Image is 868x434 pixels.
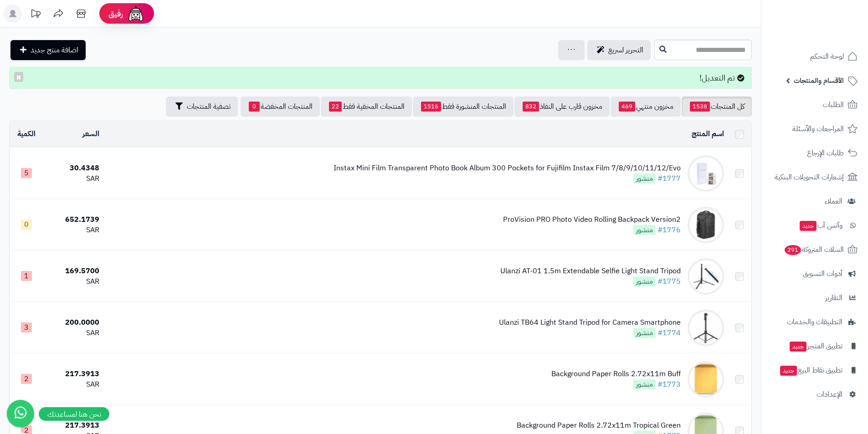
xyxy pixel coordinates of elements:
[514,97,610,117] a: مخزون قارب على النفاذ832
[767,359,863,381] a: تطبيق نقاط البيعجديد
[127,5,145,23] img: ai-face.png
[46,317,99,328] div: 200.0000
[767,214,863,236] a: وآتس آبجديد
[321,97,412,117] a: المنتجات المخفية فقط22
[17,128,36,139] a: الكمية
[166,97,238,117] button: تصفية المنتجات
[767,190,863,212] a: العملاء
[21,322,32,332] span: 3
[657,225,681,235] a: #1776
[633,225,656,235] span: منشور
[46,276,99,287] div: SAR
[682,97,752,117] a: كل المنتجات1538
[329,102,342,112] span: 22
[523,102,539,112] span: 832
[10,40,86,60] a: اضافة منتج جديد
[767,335,863,357] a: تطبيق المتجرجديد
[633,379,656,389] span: منشور
[789,340,842,352] span: تطبيق المتجر
[14,72,23,82] button: ×
[46,420,99,431] div: 217.3913
[46,163,99,174] div: 30.4348
[785,245,801,255] span: 291
[790,342,806,352] span: جديد
[241,97,320,117] a: المنتجات المخفضة0
[657,327,681,338] a: #1774
[784,243,844,256] span: السلات المتروكة
[767,46,863,67] a: لوحة التحكم
[46,379,99,390] div: SAR
[775,171,844,184] span: إشعارات التحويلات البنكية
[767,383,863,405] a: الإعدادات
[249,102,260,112] span: 0
[31,45,78,56] span: اضافة منتج جديد
[800,221,817,231] span: جديد
[551,369,681,379] div: Background Paper Rolls 2.72x11m Buff
[21,271,32,281] span: 1
[794,74,844,87] span: الأقسام والمنتجات
[792,123,844,135] span: المراجعات والأسئلة
[779,364,842,377] span: تطبيق نقاط البيع
[108,8,123,19] span: رفيق
[21,374,32,384] span: 2
[24,5,47,25] a: تحديثات المنصة
[823,98,844,111] span: الطلبات
[21,220,32,230] span: 0
[46,214,99,225] div: 652.1739
[767,166,863,188] a: إشعارات التحويلات البنكية
[46,174,99,184] div: SAR
[633,276,656,286] span: منشور
[46,369,99,379] div: 217.3913
[806,26,859,45] img: logo-2.png
[413,97,514,117] a: المنتجات المنشورة فقط1516
[767,311,863,333] a: التطبيقات والخدمات
[46,266,99,276] div: 169.5700
[825,291,842,304] span: التقارير
[9,67,752,89] div: تم التعديل!
[587,40,651,60] a: التحرير لسريع
[503,214,681,225] div: ProVision PRO Photo Video Rolling Backpack Version2
[21,168,32,178] span: 5
[46,328,99,338] div: SAR
[799,219,842,232] span: وآتس آب
[787,316,842,328] span: التطبيقات والخدمات
[187,101,231,112] span: تصفية المنتجات
[767,239,863,260] a: السلات المتروكة291
[688,207,724,243] img: ProVision PRO Photo Video Rolling Backpack Version2
[688,361,724,398] img: Background Paper Rolls 2.72x11m Buff
[767,263,863,285] a: أدوات التسويق
[692,128,724,139] a: اسم المنتج
[688,310,724,346] img: Ulanzi TB64 Light Stand Tripod for Camera Smartphone
[767,142,863,164] a: طلبات الإرجاع
[500,266,681,276] div: Ulanzi AT-01 1.5m Extendable Selfie Light Stand Tripod
[46,225,99,235] div: SAR
[767,94,863,116] a: الطلبات
[633,328,656,338] span: منشور
[810,50,844,63] span: لوحة التحكم
[619,102,635,112] span: 469
[657,276,681,287] a: #1775
[499,317,681,328] div: Ulanzi TB64 Light Stand Tripod for Camera Smartphone
[817,388,842,401] span: الإعدادات
[807,147,844,159] span: طلبات الإرجاع
[657,173,681,184] a: #1777
[688,258,724,295] img: Ulanzi AT-01 1.5m Extendable Selfie Light Stand Tripod
[767,287,863,309] a: التقارير
[421,102,441,112] span: 1516
[633,174,656,184] span: منشور
[690,102,710,112] span: 1538
[657,379,681,390] a: #1773
[780,366,797,376] span: جديد
[517,420,681,431] div: Background Paper Rolls 2.72x11m Tropical Green
[82,128,99,139] a: السعر
[334,163,681,174] div: Instax Mini Film Transparent Photo Book Album 300 Pockets for Fujifilm Instax Film 7/8/9/10/11/12...
[688,155,724,192] img: Instax Mini Film Transparent Photo Book Album 300 Pockets for Fujifilm Instax Film 7/8/9/10/11/12...
[767,118,863,140] a: المراجعات والأسئلة
[608,45,643,56] span: التحرير لسريع
[611,97,681,117] a: مخزون منتهي469
[825,195,842,208] span: العملاء
[803,267,842,280] span: أدوات التسويق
